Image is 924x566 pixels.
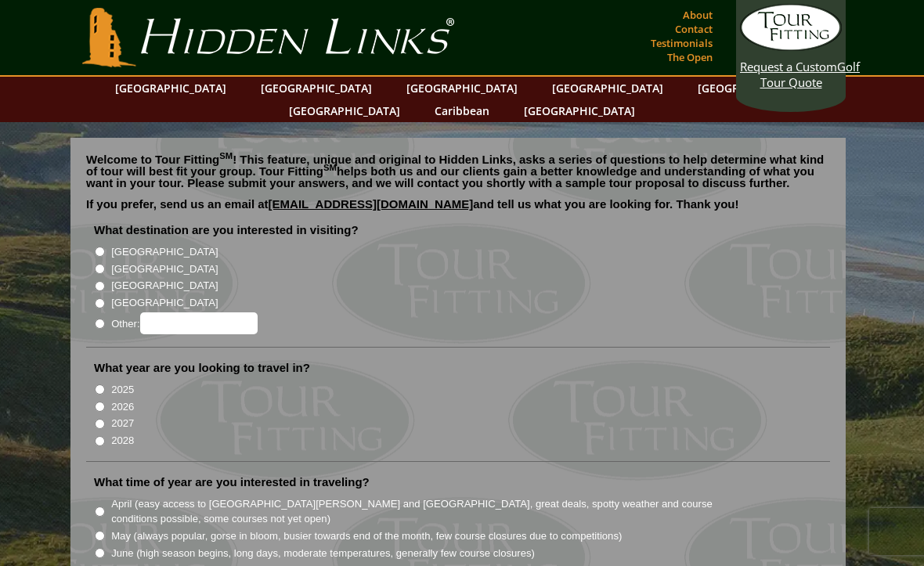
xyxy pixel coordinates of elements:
label: June (high season begins, long days, moderate temperatures, generally few course closures) [111,546,535,561]
label: 2026 [111,399,134,415]
a: [GEOGRAPHIC_DATA] [399,77,525,99]
a: Request a CustomGolf Tour Quote [740,4,842,90]
a: [GEOGRAPHIC_DATA] [690,77,817,99]
label: May (always popular, gorse in bloom, busier towards end of the month, few course closures due to ... [111,528,622,544]
a: [GEOGRAPHIC_DATA] [281,99,408,122]
a: [GEOGRAPHIC_DATA] [107,77,234,99]
a: Caribbean [427,99,497,122]
a: [GEOGRAPHIC_DATA] [516,99,643,122]
p: Welcome to Tour Fitting ! This feature, unique and original to Hidden Links, asks a series of que... [86,153,830,189]
a: Contact [671,18,716,40]
a: [EMAIL_ADDRESS][DOMAIN_NAME] [269,197,474,211]
label: 2025 [111,382,134,398]
sup: SM [219,151,233,160]
p: If you prefer, send us an email at and tell us what you are looking for. Thank you! [86,198,830,222]
label: What destination are you interested in visiting? [94,222,359,238]
label: What time of year are you interested in traveling? [94,474,370,490]
input: Other: [140,312,258,334]
label: [GEOGRAPHIC_DATA] [111,278,218,294]
label: April (easy access to [GEOGRAPHIC_DATA][PERSON_NAME] and [GEOGRAPHIC_DATA], great deals, spotty w... [111,496,741,527]
a: About [679,4,716,26]
sup: SM [323,163,337,172]
label: Other: [111,312,257,334]
label: [GEOGRAPHIC_DATA] [111,295,218,311]
a: Testimonials [647,32,716,54]
label: [GEOGRAPHIC_DATA] [111,244,218,260]
label: [GEOGRAPHIC_DATA] [111,261,218,277]
label: 2028 [111,433,134,449]
label: What year are you looking to travel in? [94,360,310,376]
a: The Open [663,46,716,68]
label: 2027 [111,416,134,431]
a: [GEOGRAPHIC_DATA] [253,77,380,99]
span: Request a Custom [740,59,837,74]
a: [GEOGRAPHIC_DATA] [544,77,671,99]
